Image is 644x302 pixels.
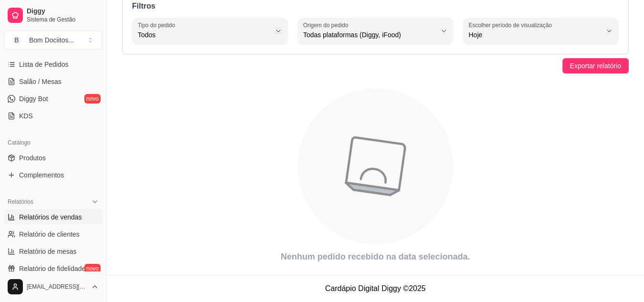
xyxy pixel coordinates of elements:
label: Tipo do pedido [138,21,178,29]
a: DiggySistema de Gestão [4,4,102,27]
a: KDS [4,108,102,124]
a: Complementos [4,167,102,183]
span: [EMAIL_ADDRESS][DOMAIN_NAME] [27,283,87,291]
a: Produtos [4,150,102,166]
span: Sistema de Gestão [27,16,99,23]
label: Escolher período de visualização [469,21,555,29]
article: Nenhum pedido recebido na data selecionada. [122,250,629,263]
button: Select a team [4,31,102,50]
a: Relatório de clientes [4,227,102,242]
span: Relatórios de vendas [19,212,82,222]
span: Todos [138,30,271,40]
span: Diggy [27,7,99,16]
span: Lista de Pedidos [19,60,69,69]
span: Complementos [19,170,64,180]
div: Catálogo [4,135,102,150]
span: B [12,35,21,45]
span: Todas plataformas (Diggy, iFood) [303,30,436,40]
footer: Cardápio Digital Diggy © 2025 [107,275,644,302]
button: Tipo do pedidoTodos [132,18,288,44]
a: Salão / Mesas [4,74,102,89]
div: animation [122,83,629,250]
span: Hoje [469,30,602,40]
a: Relatório de fidelidadenovo [4,261,102,276]
a: Lista de Pedidos [4,57,102,72]
label: Origem do pedido [303,21,351,29]
a: Diggy Botnovo [4,91,102,106]
span: Relatório de clientes [19,229,80,239]
span: Relatório de fidelidade [19,264,85,273]
button: Escolher período de visualizaçãoHoje [463,18,619,44]
button: Origem do pedidoTodas plataformas (Diggy, iFood) [297,18,453,44]
a: Relatórios de vendas [4,209,102,225]
span: KDS [19,111,33,121]
button: [EMAIL_ADDRESS][DOMAIN_NAME] [4,275,102,298]
span: Exportar relatório [570,61,621,71]
p: Filtros [132,0,619,12]
button: Exportar relatório [562,58,629,73]
div: Bom Dociitos ... [29,35,74,45]
a: Relatório de mesas [4,244,102,259]
span: Produtos [19,153,46,163]
span: Relatórios [8,198,33,206]
span: Diggy Bot [19,94,48,104]
span: Salão / Mesas [19,77,61,86]
span: Relatório de mesas [19,247,77,256]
